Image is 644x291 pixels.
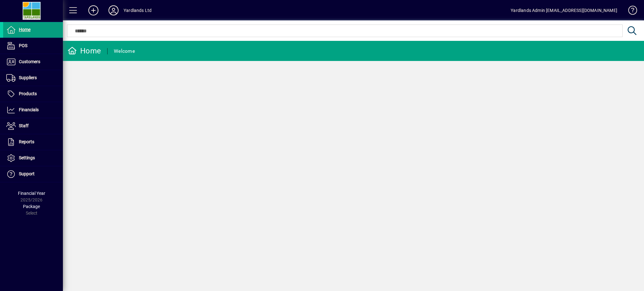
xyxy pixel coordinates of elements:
a: Reports [3,134,63,150]
span: Suppliers [19,75,37,80]
a: Settings [3,150,63,166]
span: Settings [19,155,35,160]
a: Products [3,86,63,102]
a: Financials [3,102,63,118]
span: Financials [19,107,39,112]
a: Support [3,166,63,182]
button: Add [83,5,103,16]
div: Home [68,46,101,56]
div: Welcome [114,46,135,56]
span: Financial Year [18,191,45,196]
a: Knowledge Base [624,1,636,22]
span: Staff [19,123,29,128]
a: Staff [3,118,63,134]
div: Yardlands Ltd [124,5,152,15]
a: Customers [3,54,63,70]
span: Home [19,27,31,32]
span: Customers [19,59,40,64]
span: POS [19,43,27,48]
span: Reports [19,139,34,144]
div: Yardlands Admin [EMAIL_ADDRESS][DOMAIN_NAME] [511,5,617,15]
span: Package [23,204,40,209]
a: POS [3,38,63,54]
span: Support [19,171,35,176]
span: Products [19,91,37,96]
button: Profile [103,5,124,16]
a: Suppliers [3,70,63,86]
